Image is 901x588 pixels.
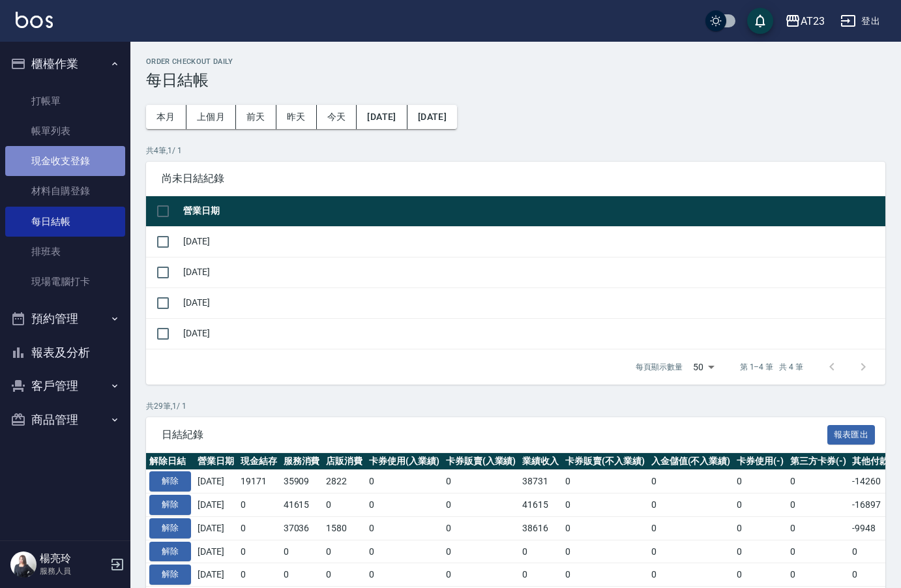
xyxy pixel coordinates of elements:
[5,176,125,206] a: 材料自購登錄
[519,453,562,470] th: 業績收入
[648,493,734,517] td: 0
[835,9,885,33] button: 登出
[146,57,885,66] h2: Order checkout daily
[237,470,280,493] td: 19171
[237,540,280,563] td: 0
[443,453,520,470] th: 卡券販賣(入業績)
[443,493,520,517] td: 0
[149,471,191,492] button: 解除
[146,71,885,89] h3: 每日結帳
[194,563,237,587] td: [DATE]
[149,542,191,562] button: 解除
[733,516,787,540] td: 0
[280,540,323,563] td: 0
[40,565,106,577] p: 服務人員
[801,13,825,29] div: AT23
[787,470,849,493] td: 0
[733,493,787,517] td: 0
[276,105,317,129] button: 昨天
[787,493,849,517] td: 0
[648,453,734,470] th: 入金儲值(不入業績)
[562,493,648,517] td: 0
[149,565,191,585] button: 解除
[787,516,849,540] td: 0
[149,495,191,515] button: 解除
[366,516,443,540] td: 0
[317,105,357,129] button: 今天
[688,349,719,385] div: 50
[194,540,237,563] td: [DATE]
[519,493,562,517] td: 41615
[5,403,125,437] button: 商品管理
[146,400,885,412] p: 共 29 筆, 1 / 1
[237,516,280,540] td: 0
[280,453,323,470] th: 服務消費
[648,540,734,563] td: 0
[519,516,562,540] td: 38616
[180,196,885,227] th: 營業日期
[366,540,443,563] td: 0
[648,563,734,587] td: 0
[787,563,849,587] td: 0
[146,453,194,470] th: 解除日結
[5,302,125,336] button: 預約管理
[443,516,520,540] td: 0
[237,493,280,517] td: 0
[236,105,276,129] button: 前天
[5,336,125,370] button: 報表及分析
[5,267,125,297] a: 現場電腦打卡
[162,428,827,441] span: 日結紀錄
[733,453,787,470] th: 卡券使用(-)
[10,551,37,578] img: Person
[149,518,191,538] button: 解除
[562,516,648,540] td: 0
[366,563,443,587] td: 0
[194,493,237,517] td: [DATE]
[648,516,734,540] td: 0
[733,470,787,493] td: 0
[323,540,366,563] td: 0
[323,453,366,470] th: 店販消費
[519,470,562,493] td: 38731
[747,8,773,34] button: save
[186,105,236,129] button: 上個月
[648,470,734,493] td: 0
[5,86,125,116] a: 打帳單
[733,563,787,587] td: 0
[366,470,443,493] td: 0
[180,257,885,287] td: [DATE]
[194,470,237,493] td: [DATE]
[562,563,648,587] td: 0
[443,563,520,587] td: 0
[16,12,53,28] img: Logo
[180,318,885,349] td: [DATE]
[162,172,870,185] span: 尚未日結紀錄
[780,8,830,35] button: AT23
[519,563,562,587] td: 0
[323,516,366,540] td: 1580
[40,552,106,565] h5: 楊亮玲
[146,105,186,129] button: 本月
[366,453,443,470] th: 卡券使用(入業績)
[323,563,366,587] td: 0
[280,563,323,587] td: 0
[194,453,237,470] th: 營業日期
[237,563,280,587] td: 0
[562,453,648,470] th: 卡券販賣(不入業績)
[443,470,520,493] td: 0
[636,361,683,373] p: 每頁顯示數量
[280,470,323,493] td: 35909
[562,540,648,563] td: 0
[519,540,562,563] td: 0
[5,47,125,81] button: 櫃檯作業
[5,207,125,237] a: 每日結帳
[280,493,323,517] td: 41615
[740,361,803,373] p: 第 1–4 筆 共 4 筆
[5,237,125,267] a: 排班表
[180,287,885,318] td: [DATE]
[407,105,457,129] button: [DATE]
[787,453,849,470] th: 第三方卡券(-)
[194,516,237,540] td: [DATE]
[323,493,366,517] td: 0
[180,226,885,257] td: [DATE]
